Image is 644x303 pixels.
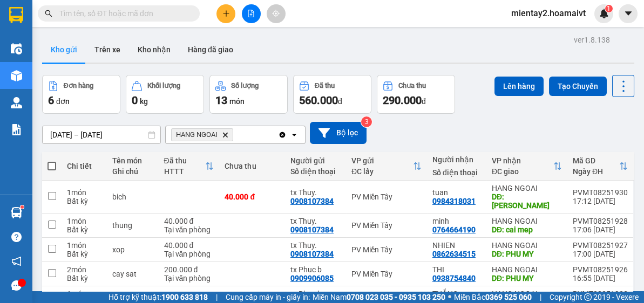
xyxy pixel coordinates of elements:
div: tx Phuc b [290,265,341,274]
div: HTTT [164,167,206,176]
span: 290.000 [383,94,422,107]
img: warehouse-icon [11,43,22,54]
div: 17:00 [DATE] [573,250,628,258]
button: Kho gửi [42,37,86,63]
button: Khối lượng0kg [126,75,204,114]
div: 17:12 [DATE] [573,197,628,205]
img: logo-vxr [9,7,23,23]
div: 40.000 đ [225,192,280,201]
th: Toggle SortBy [486,152,567,181]
div: HANG NGOAI [492,184,562,192]
div: Số điện thoại [432,168,481,177]
span: món [229,97,245,106]
button: aim [267,4,286,23]
button: caret-down [619,4,638,23]
div: Người nhận [432,155,481,164]
div: Tại văn phòng [164,250,214,258]
div: PV Miền Tây [351,221,422,230]
button: Hàng đã giao [179,37,242,63]
span: Miền Nam [313,291,445,303]
button: file-add [242,4,261,23]
th: Toggle SortBy [346,152,427,181]
div: 0908107384 [290,225,334,234]
button: Bộ lọc [310,122,367,144]
div: ĐC giao [492,167,553,176]
span: ⚪️ [448,295,451,299]
div: HANG NGOAI [492,265,562,274]
div: PVMT08251926 [573,265,628,274]
input: Selected HANG NGOAI. [235,129,236,140]
div: thung [112,221,153,230]
div: 2 món [67,265,101,274]
svg: Delete [222,132,228,138]
svg: Clear all [278,130,287,139]
div: Tên món [112,156,153,165]
th: Toggle SortBy [159,152,220,181]
span: mientay2.hoamaivt [503,6,594,20]
span: HANG NGOAI [176,130,218,139]
span: | [216,291,218,303]
div: 40.000 đ [164,241,214,250]
div: Tại văn phòng [164,274,214,283]
strong: 0369 525 060 [485,293,532,301]
div: PV Miền Tây [351,245,422,254]
strong: 0708 023 035 - 0935 103 250 [347,293,445,301]
div: 1 món [67,217,101,225]
span: kg [140,97,148,106]
span: 13 [215,94,227,107]
div: 17:06 [DATE] [573,225,628,234]
div: HANG NGOAI [492,290,562,298]
span: copyright [584,293,592,301]
div: bich [112,192,153,201]
div: Ghi chú [112,167,153,176]
div: Bất kỳ [67,274,101,283]
span: message [11,280,22,291]
span: caret-down [623,9,633,18]
div: tx Thuy. [290,188,341,197]
sup: 1 [605,5,613,12]
div: PVMT08251923 [573,290,628,298]
div: DĐ: PHU MY [492,274,562,283]
div: PVMT08251928 [573,217,628,225]
strong: 1900 633 818 [161,293,208,301]
div: PVMT08251927 [573,241,628,250]
div: 200.000 đ [164,265,214,274]
span: Cung cấp máy in - giấy in: [226,291,310,303]
button: Đơn hàng6đơn [42,75,120,114]
div: DĐ: PHU MY [492,250,562,258]
div: tx Phuc b [290,290,341,298]
img: warehouse-icon [11,70,22,81]
div: Chưa thu [398,82,426,89]
div: 0984318031 [432,197,476,205]
span: plus [222,10,230,17]
span: file-add [247,10,255,17]
sup: 3 [361,116,372,127]
div: Bất kỳ [67,225,101,234]
div: Người gửi [290,156,341,165]
div: cay sat [112,270,153,278]
span: 1 [607,5,611,12]
span: 560.000 [299,94,338,107]
input: Tìm tên, số ĐT hoặc mã đơn [59,8,187,19]
div: NHIEN [432,241,481,250]
button: Trên xe [86,37,129,63]
div: Chưa thu [225,162,280,170]
button: Tạo Chuyến [549,77,607,96]
div: Khối lượng [147,82,180,89]
div: Mã GD [573,156,619,165]
svg: open [290,130,299,139]
sup: 1 [21,205,24,209]
span: aim [272,10,280,17]
div: DĐ: Cai Mep [492,192,562,210]
div: HANG NGOAI [492,241,562,250]
img: warehouse-icon [11,207,22,218]
button: Đã thu560.000đ [293,75,371,114]
div: VP nhận [492,156,553,165]
div: 0938754840 [432,274,476,283]
span: 6 [48,94,54,107]
div: 0909906085 [290,274,334,283]
div: 1 món [67,290,101,298]
div: 0862634515 [432,250,476,258]
span: search [45,10,52,17]
div: Ngày ĐH [573,167,619,176]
